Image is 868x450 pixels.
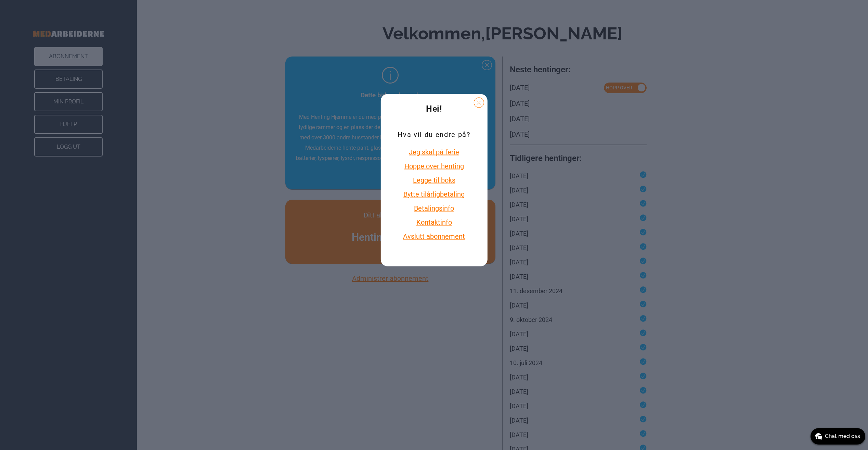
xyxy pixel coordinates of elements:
button: Chat med oss [811,428,865,445]
span: Chat med oss [825,432,860,440]
p: Hva vil du endre på? [398,130,470,139]
button: Jeg skal på ferie [398,147,470,156]
button: Avslutt abonnement [398,232,470,240]
button: Hoppe over henting [398,161,470,170]
button: Legge til boks [398,175,470,184]
button: Betalingsinfo [398,203,470,212]
button: Kontaktinfo [398,217,470,226]
span: Hei! [426,104,442,113]
button: Bytte tilårligbetaling [398,189,470,198]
